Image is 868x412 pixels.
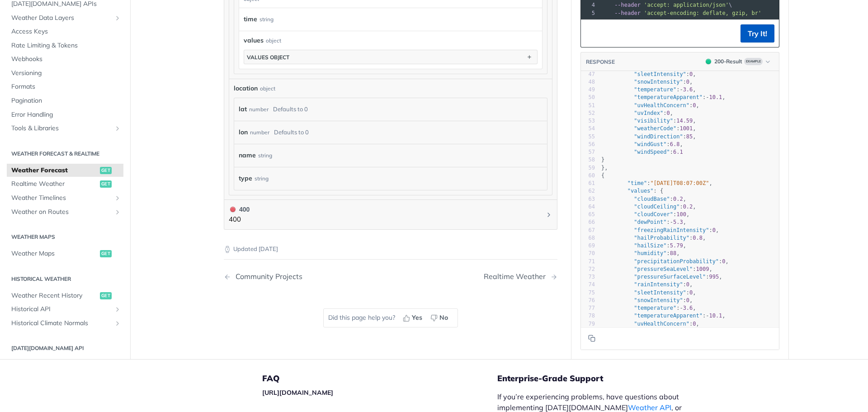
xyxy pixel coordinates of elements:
[581,273,595,281] div: 73
[634,305,676,311] span: "temperature"
[601,78,693,85] span: : ,
[601,125,696,132] span: : ,
[581,1,596,9] div: 4
[412,313,422,322] span: Yes
[239,126,248,139] label: lon
[400,311,427,325] button: Yes
[7,358,123,372] a: Locations APIShow subpages for Locations API
[581,180,595,187] div: 61
[581,226,595,234] div: 67
[601,242,686,249] span: : ,
[601,94,726,100] span: : ,
[686,78,689,85] span: 0
[601,250,680,256] span: : ,
[7,247,123,260] a: Weather Mapsget
[249,103,269,116] div: number
[601,234,706,241] span: : ,
[601,320,699,327] span: : ,
[231,272,302,281] div: Community Projects
[7,66,123,80] a: Versioning
[709,94,722,100] span: 10.1
[100,250,112,257] span: get
[239,103,247,116] label: lat
[634,102,689,108] span: "uvHealthConcern"
[634,118,673,124] span: "visibility"
[673,219,683,225] span: 5.3
[259,13,274,26] div: string
[262,373,497,384] h5: FAQ
[634,195,670,202] span: "cloudBase"
[601,188,663,194] span: : {
[601,109,673,116] span: : ,
[676,211,686,218] span: 100
[585,57,615,66] button: RESPONSE
[11,180,98,189] span: Realtime Weather
[7,316,123,330] a: Historical Climate NormalsShow subpages for Historical Climate Normals
[601,211,689,218] span: : ,
[686,281,689,288] span: 0
[239,172,252,185] label: type
[250,126,269,139] div: number
[634,320,689,327] span: "uvHealthConcern"
[696,265,709,272] span: 1009
[601,297,693,303] span: : ,
[244,13,257,26] label: time
[712,227,716,233] span: 0
[11,68,121,77] span: Versioning
[581,187,595,195] div: 62
[634,258,719,264] span: "precipitationProbability"
[581,171,595,179] div: 60
[722,258,725,264] span: 0
[581,133,595,140] div: 55
[670,219,673,225] span: -
[614,2,641,8] span: --header
[601,102,699,108] span: : ,
[601,265,712,272] span: : ,
[229,204,250,214] div: 400
[709,313,722,319] span: 10.1
[634,141,666,147] span: "windGust"
[247,54,289,61] div: values object
[679,305,683,311] span: -
[601,133,696,139] span: : ,
[683,203,693,209] span: 0.2
[667,109,670,116] span: 0
[601,172,604,178] span: {
[224,245,557,254] p: Updated [DATE]
[683,86,693,93] span: 3.6
[11,96,121,105] span: Pagination
[7,94,123,108] a: Pagination
[11,194,112,203] span: Weather Timelines
[258,149,272,162] div: string
[634,289,686,295] span: "sleetIntensity"
[634,125,676,132] span: "weatherCode"
[7,303,123,316] a: Historical APIShow subpages for Historical API
[634,250,666,256] span: "humidity"
[7,344,123,352] h2: [DATE][DOMAIN_NAME] API
[581,312,595,320] div: 78
[11,110,121,119] span: Error Handling
[581,117,595,125] div: 53
[11,55,121,64] span: Webhooks
[634,265,693,272] span: "pressureSeaLevel"
[114,125,121,132] button: Show subpages for Tools & Libraries
[229,214,250,225] p: 400
[273,103,308,116] div: Defaults to 0
[601,141,683,147] span: : ,
[634,297,683,303] span: "snowIntensity"
[7,11,123,24] a: Weather Data LayersShow subpages for Weather Data Layers
[601,289,696,295] span: : ,
[634,94,703,100] span: "temperatureApparent"
[601,258,729,264] span: : ,
[634,242,666,249] span: "hailSize"
[484,272,550,281] div: Realtime Weather
[585,331,598,345] button: Copy to clipboard
[634,219,666,225] span: "dewPoint"
[439,313,448,322] span: No
[7,38,123,52] a: Rate Limiting & Tokens
[683,305,693,311] span: 3.6
[601,203,696,209] span: : ,
[581,281,595,289] div: 74
[484,272,557,281] a: Next Page: Realtime Weather
[581,257,595,265] div: 71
